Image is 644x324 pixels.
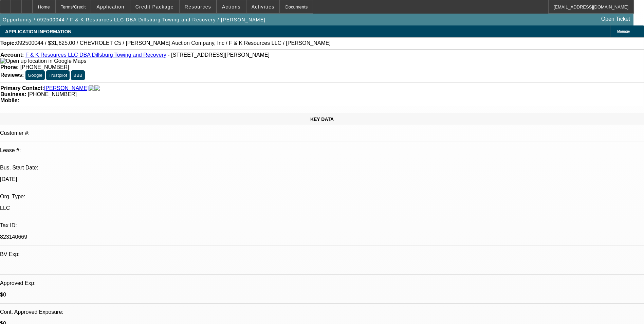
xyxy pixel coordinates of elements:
span: - [STREET_ADDRESS][PERSON_NAME] [168,52,270,58]
button: Resources [180,0,216,13]
span: Resources [185,4,211,10]
img: linkedin-icon.png [94,85,100,91]
span: KEY DATA [310,116,334,122]
strong: Reviews: [0,72,24,78]
a: [PERSON_NAME] [44,85,89,91]
img: Open up location in Google Maps [0,58,86,64]
span: Manage [617,30,630,33]
strong: Primary Contact: [0,85,44,91]
strong: Phone: [0,64,19,70]
a: F & K Resources LLC DBA Dillsburg Towing and Recovery [25,52,166,58]
span: Opportunity / 092500044 / F & K Resources LLC DBA Dillsburg Towing and Recovery / [PERSON_NAME] [3,17,265,22]
button: Google [25,70,45,80]
span: [PHONE_NUMBER] [28,91,77,97]
button: BBB [71,70,85,80]
button: Activities [246,0,280,13]
strong: Account: [0,52,24,58]
span: Actions [222,4,241,10]
button: Trustpilot [46,70,69,80]
a: Open Ticket [599,13,633,25]
strong: Mobile: [0,97,19,103]
span: APPLICATION INFORMATION [5,29,71,34]
span: 092500044 / $31,625.00 / CHEVROLET C5 / [PERSON_NAME] Auction Company, Inc / F & K Resources LLC ... [16,40,331,46]
button: Application [91,0,129,13]
span: Activities [252,4,275,10]
button: Actions [217,0,246,13]
span: Application [96,4,124,10]
button: Credit Package [130,0,179,13]
span: [PHONE_NUMBER] [20,64,69,70]
a: View Google Maps [0,58,86,64]
strong: Topic: [0,40,16,46]
span: Credit Package [135,4,174,10]
strong: Business: [0,91,26,97]
img: facebook-icon.png [89,85,94,91]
